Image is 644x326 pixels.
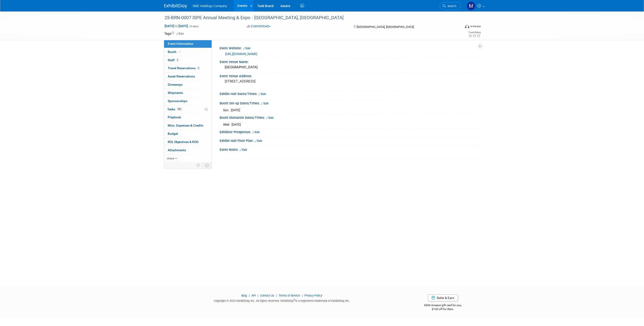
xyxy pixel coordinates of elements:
span: | [248,294,251,297]
a: Search [440,2,461,10]
a: Edit [240,148,247,151]
td: [DATE] [231,108,240,112]
span: Staff [168,58,179,62]
div: $500 Amazon gift card for you, [406,300,480,311]
a: Edit [266,116,274,119]
a: Sponsorships [164,97,212,105]
td: Wed. [223,122,232,127]
span: more [167,156,174,160]
a: ROI, Objectives & ROO [164,138,212,146]
span: Sponsorships [168,99,187,103]
img: Format-Inperson.png [465,24,469,28]
div: Exhibit Hall Floor Plan: [220,137,480,143]
span: 2 [176,58,179,62]
div: [GEOGRAPHIC_DATA] [223,64,476,71]
td: Tags [164,31,184,36]
a: Edit [255,139,262,143]
span: Asset Reservations [168,74,195,78]
pre: [STREET_ADDRESS] [225,79,323,83]
div: Event Rating [468,31,481,34]
a: Playbook [164,113,212,121]
a: Tasks50% [164,105,212,113]
div: Exhibitor Prospectus: [220,129,480,135]
a: Edit [243,47,250,50]
div: 25-BRN-0007 ISPE Annual Meeting & Expo - [GEOGRAPHIC_DATA], [GEOGRAPHIC_DATA] [163,14,454,22]
a: API [251,294,256,297]
span: NBE Holdings Company [193,4,227,8]
a: more [164,154,212,162]
a: Giveaways [164,81,212,89]
span: | [275,294,278,297]
a: Shipments [164,89,212,97]
div: Event Notes: [220,146,480,152]
span: 50% [176,107,183,111]
span: Misc. Expenses & Credits [168,124,203,127]
a: Attachments [164,146,212,154]
button: Committed [245,24,272,29]
div: Event Format [434,24,481,31]
span: [DATE] [DATE] [164,24,188,28]
span: Booth [168,50,182,54]
div: Event Venue Name: [220,58,480,64]
a: Privacy Policy [304,294,322,297]
span: Search [446,4,456,8]
span: Attachments [168,148,186,152]
div: Copyright © 2025 ExhibitDay, Inc. All rights reserved. ExhibitDay is a registered trademark of Ex... [164,298,399,303]
span: [GEOGRAPHIC_DATA], [GEOGRAPHIC_DATA] [357,25,414,29]
td: Sun. [223,108,231,112]
a: Blog [241,294,247,297]
a: Asset Reservations [164,72,212,80]
div: Booth Set-up Dates/Times: [220,100,480,106]
a: Travel Reservations3 [164,64,212,72]
span: Giveaways [168,83,183,86]
a: Event Information [164,40,212,48]
a: Edit [261,102,269,105]
a: Edit [258,93,266,96]
span: (4 days) [189,25,199,28]
span: 3 [197,66,200,70]
a: Edit [252,131,260,134]
a: Refer & Earn [428,294,458,301]
a: Staff2 [164,56,212,64]
a: Misc. Expenses & Credits [164,122,212,130]
span: to [174,24,178,28]
div: Event Website: [220,45,480,51]
a: [URL][DOMAIN_NAME] [225,52,257,56]
span: | [301,294,304,297]
div: Event Venue Address: [220,73,480,78]
i: Booth reservation complete [178,50,181,53]
td: Toggle Event Tabs [202,162,212,168]
div: $150 off for them. [406,307,480,311]
span: Budget [168,132,178,135]
a: Terms of Service [279,294,300,297]
td: Personalize Event Tab Strip [194,162,202,168]
span: Tasks [167,107,183,111]
div: In-Person [470,25,481,28]
span: Event Information [168,42,193,45]
span: Travel Reservations [168,66,200,70]
div: Exhibit Hall Dates/Times: [220,90,480,96]
td: [DATE] [232,122,241,127]
a: Contact Us [260,294,274,297]
span: Playbook [168,115,181,119]
a: Budget [164,130,212,138]
span: Shipments [168,91,183,95]
img: Morgan Goddard [467,2,475,10]
span: ROI, Objectives & ROO [168,140,198,144]
a: Edit [176,32,184,35]
img: ExhibitDay [164,4,187,8]
div: Booth Dismantle Dates/Times: [220,114,480,120]
span: | [256,294,259,297]
a: Booth [164,48,212,56]
sup: ® [294,299,295,301]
